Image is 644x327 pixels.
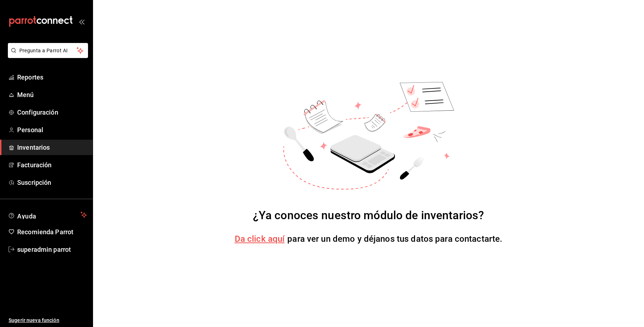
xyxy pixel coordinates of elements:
span: Recomienda Parrot [17,227,87,237]
span: para ver un demo y déjanos tus datos para contactarte. [287,234,502,244]
span: Inventarios [17,143,87,152]
span: Configuración [17,107,87,117]
span: Menú [17,90,87,100]
span: Ayuda [17,211,78,219]
span: superadmin parrot [17,245,87,254]
span: Sugerir nueva función [9,317,87,324]
a: Pregunta a Parrot AI [5,52,88,59]
div: ¿Ya conoces nuestro módulo de inventarios? [253,207,484,224]
span: Facturación [17,160,87,170]
span: Suscripción [17,178,87,187]
span: Personal [17,125,87,135]
span: Pregunta a Parrot AI [19,47,77,54]
span: Reportes [17,72,87,82]
button: open_drawer_menu [79,19,84,24]
button: Pregunta a Parrot AI [8,43,88,58]
a: Da click aquí [235,234,285,244]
